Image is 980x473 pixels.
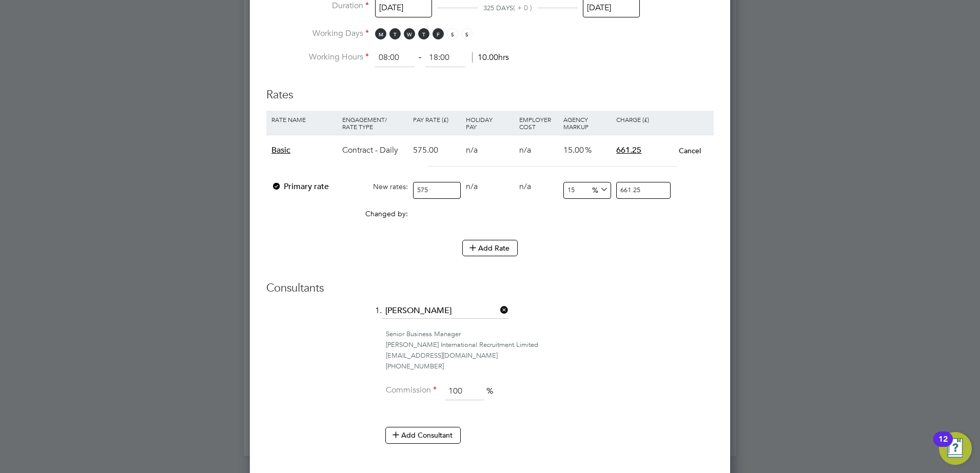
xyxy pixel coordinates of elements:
[519,181,531,192] span: n/a
[410,135,463,165] div: 575.00
[266,52,369,63] label: Working Hours
[433,28,444,39] span: F
[483,4,513,12] span: 325 DAYS
[271,181,329,192] span: Primary rate
[269,204,410,223] div: Changed by:
[266,281,714,296] h3: Consultants
[466,181,478,192] span: n/a
[340,111,410,135] div: Engagement/ Rate Type
[340,135,410,165] div: Contract - Daily
[517,111,561,135] div: Employer Cost
[404,28,415,39] span: W
[340,177,410,196] div: New rates:
[386,329,714,340] div: Senior Business Manager
[466,145,478,155] span: n/a
[386,351,714,361] div: [EMAIL_ADDRESS][DOMAIN_NAME]
[463,111,516,135] div: Holiday Pay
[385,385,437,396] label: Commission
[938,439,948,453] div: 12
[462,240,518,256] button: Add Rate
[266,28,369,39] label: Working Days
[616,145,641,155] span: 661.25
[418,28,429,39] span: T
[271,145,290,155] span: Basic
[589,183,610,195] span: %
[678,146,701,156] button: Cancel
[563,145,584,155] span: 15.00
[561,111,614,135] div: Agency Markup
[382,303,508,319] input: Search for...
[425,49,465,67] input: 17:00
[513,3,532,12] span: ( + 0 )
[939,432,972,465] button: Open Resource Center, 12 new notifications
[389,28,401,39] span: T
[447,28,458,39] span: S
[375,28,386,39] span: M
[266,77,714,102] h3: Rates
[519,145,531,155] span: n/a
[410,111,463,128] div: Pay Rate (£)
[266,303,714,329] li: 1.
[269,111,340,128] div: Rate Name
[614,111,676,128] div: Charge (£)
[472,52,509,63] span: 10.00hrs
[385,427,461,443] button: Add Consultant
[486,386,493,396] span: %
[375,49,415,67] input: 08:00
[386,340,714,351] div: [PERSON_NAME] International Recruitment Limited
[386,361,714,372] div: [PHONE_NUMBER]
[461,28,473,39] span: S
[266,1,369,11] label: Duration
[417,52,423,63] span: ‐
